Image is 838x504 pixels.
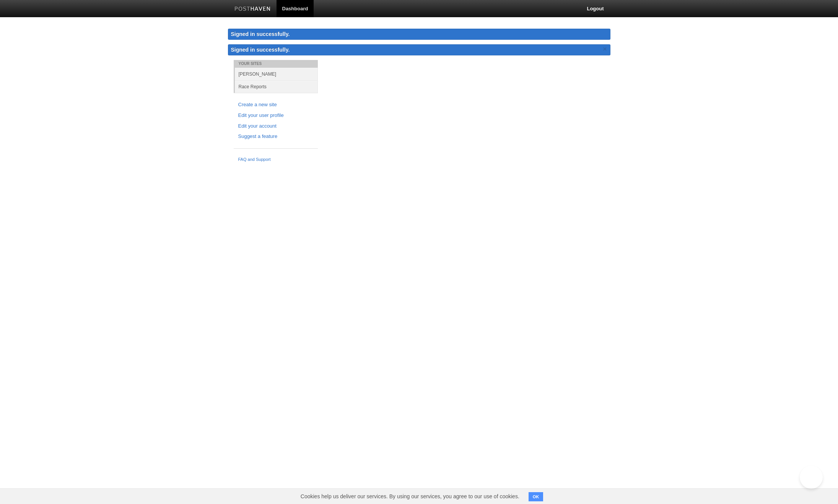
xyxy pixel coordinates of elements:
[238,156,313,163] a: FAQ and Support
[228,29,610,40] div: Signed in successfully.
[235,68,318,80] a: [PERSON_NAME]
[231,47,290,53] span: Signed in successfully.
[238,112,313,120] a: Edit your user profile
[235,80,318,93] a: Race Reports
[234,60,318,68] li: Your Sites
[234,6,271,12] img: Posthaven-bar
[238,101,313,109] a: Create a new site
[529,492,543,501] button: OK
[293,489,527,504] span: Cookies help us deliver our services. By using our services, you agree to our use of cookies.
[238,122,313,130] a: Edit your account
[602,44,609,54] a: ×
[800,466,823,489] iframe: Help Scout Beacon - Open
[238,133,313,141] a: Suggest a feature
